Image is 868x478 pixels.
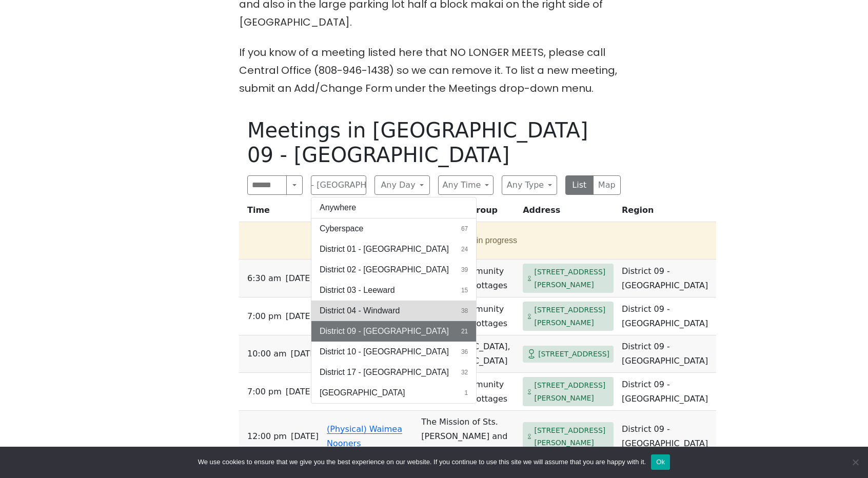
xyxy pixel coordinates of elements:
span: 32 results [461,368,468,377]
button: District 09 - [GEOGRAPHIC_DATA] [311,175,366,195]
span: 7:00 PM [247,385,282,399]
button: Search [286,175,303,195]
button: Any Day [374,175,430,195]
span: 1 result [465,388,468,397]
span: [DATE] [291,347,319,361]
p: If you know of a meeting listed here that NO LONGER MEETS, please call Central Office (808-946-14... [239,44,629,97]
span: 38 results [461,306,468,315]
span: District 03 - Leeward [320,284,395,296]
button: Map [593,175,621,195]
a: (Physical) Waimea Nooners [327,424,402,448]
button: District 01 - [GEOGRAPHIC_DATA]24 results [311,239,476,260]
input: Search [247,175,287,195]
span: 67 results [461,224,468,233]
button: Ok [651,454,670,470]
button: District 02 - [GEOGRAPHIC_DATA]39 results [311,260,476,280]
button: District 09 - [GEOGRAPHIC_DATA]21 results [311,321,476,342]
td: District 09 - [GEOGRAPHIC_DATA] [618,335,716,373]
span: 10:00 AM [247,347,287,361]
span: [DATE] [286,309,313,324]
th: Time [239,203,323,222]
span: [GEOGRAPHIC_DATA] [320,387,405,399]
button: List [565,175,594,195]
span: We use cookies to ensure that we give you the best experience on our website. If you continue to ... [198,457,646,467]
span: 24 results [461,245,468,254]
span: District 04 - Windward [320,305,400,317]
span: [DATE] [285,271,313,286]
button: District 17 - [GEOGRAPHIC_DATA]32 results [311,362,476,383]
td: District 09 - [GEOGRAPHIC_DATA] [618,373,716,411]
td: District 09 - [GEOGRAPHIC_DATA] [618,411,716,463]
span: [DATE] [291,429,319,444]
th: Region [618,203,716,222]
span: District 02 - [GEOGRAPHIC_DATA] [320,264,449,276]
span: [DATE] [286,385,313,399]
span: [STREET_ADDRESS][PERSON_NAME] [534,304,609,329]
span: No [850,457,860,467]
span: [STREET_ADDRESS][PERSON_NAME] [534,424,609,449]
span: Cyberspace [320,223,363,235]
span: [STREET_ADDRESS][PERSON_NAME] [534,266,609,291]
button: [GEOGRAPHIC_DATA]1 result [311,383,476,403]
span: District 10 - [GEOGRAPHIC_DATA] [320,346,449,358]
h1: Meetings in [GEOGRAPHIC_DATA] 09 - [GEOGRAPHIC_DATA] [247,118,621,167]
button: 2 meetings in progress [243,226,708,255]
span: 15 results [461,286,468,295]
span: 36 results [461,347,468,356]
span: District 01 - [GEOGRAPHIC_DATA] [320,243,449,255]
th: Address [519,203,618,222]
button: Cyberspace67 results [311,218,476,239]
td: The Mission of Sts. [PERSON_NAME] and [PERSON_NAME] [417,411,519,463]
button: District 10 - [GEOGRAPHIC_DATA]36 results [311,342,476,362]
span: [STREET_ADDRESS] [538,348,609,361]
td: District 09 - [GEOGRAPHIC_DATA] [618,260,716,297]
span: [STREET_ADDRESS][PERSON_NAME] [534,379,609,404]
span: 12:00 PM [247,429,287,444]
button: Any Type [502,175,557,195]
span: 6:30 AM [247,271,281,286]
span: District 17 - [GEOGRAPHIC_DATA] [320,366,449,379]
button: Any Time [438,175,494,195]
span: 39 results [461,265,468,274]
span: 21 results [461,327,468,336]
button: District 03 - Leeward15 results [311,280,476,301]
td: District 09 - [GEOGRAPHIC_DATA] [618,297,716,335]
button: Anywhere [311,197,476,218]
span: 7:00 PM [247,309,282,324]
span: District 09 - [GEOGRAPHIC_DATA] [320,325,449,337]
button: District 04 - Windward38 results [311,301,476,321]
div: District 09 - [GEOGRAPHIC_DATA] [311,197,477,404]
